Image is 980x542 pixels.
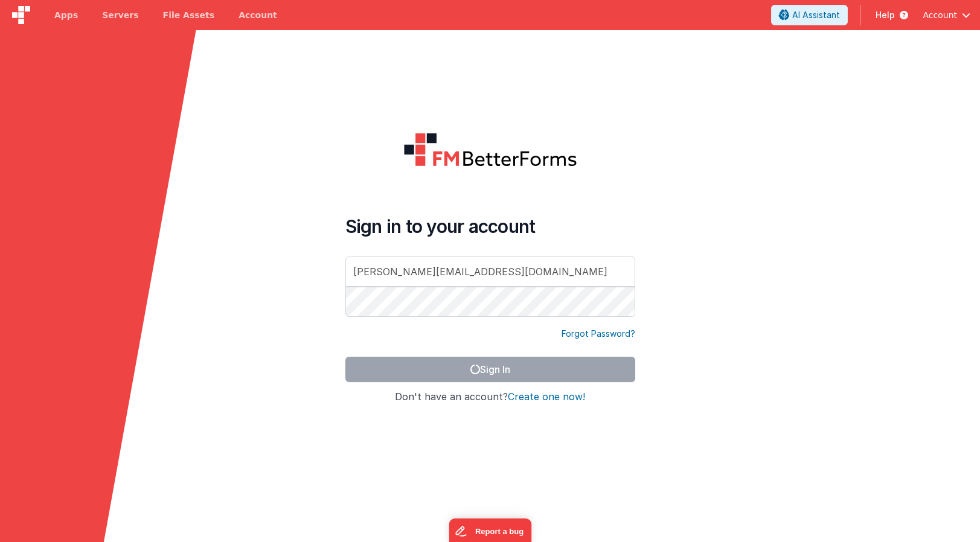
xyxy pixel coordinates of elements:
[771,5,848,25] button: AI Assistant
[345,215,635,237] h4: Sign in to your account
[102,9,138,21] span: Servers
[508,392,585,403] button: Create one now!
[923,9,957,21] span: Account
[345,357,635,382] button: Sign In
[345,257,635,287] input: Email Address
[163,9,215,21] span: File Assets
[345,392,635,403] h4: Don't have an account?
[876,9,895,21] span: Help
[54,9,78,21] span: Apps
[562,328,635,340] a: Forgot Password?
[923,9,970,21] button: Account
[792,9,840,21] span: AI Assistant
